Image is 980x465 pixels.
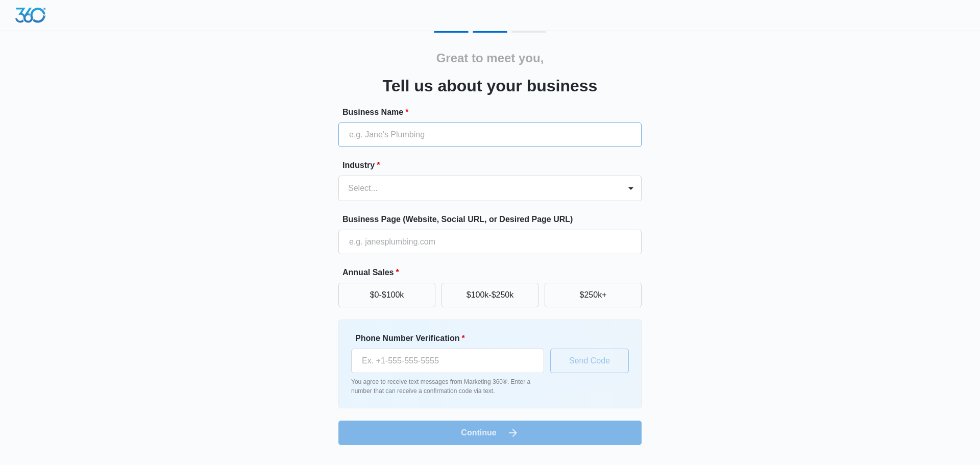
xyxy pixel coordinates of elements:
h2: Great to meet you, [436,49,544,67]
input: Ex. +1-555-555-5555 [351,349,544,373]
button: $250k+ [545,283,642,307]
label: Industry [342,159,646,172]
label: Business Page (Website, Social URL, or Desired Page URL) [342,213,646,226]
input: e.g. Jane's Plumbing [338,123,642,147]
p: You agree to receive text messages from Marketing 360®. Enter a number that can receive a confirm... [351,377,544,396]
label: Annual Sales [342,266,646,279]
button: $0-$100k [338,283,435,307]
label: Business Name [342,106,646,118]
button: $100k-$250k [442,283,538,307]
label: Phone Number Verification [355,332,548,345]
h3: Tell us about your business [383,74,598,98]
input: e.g. janesplumbing.com [338,230,642,254]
